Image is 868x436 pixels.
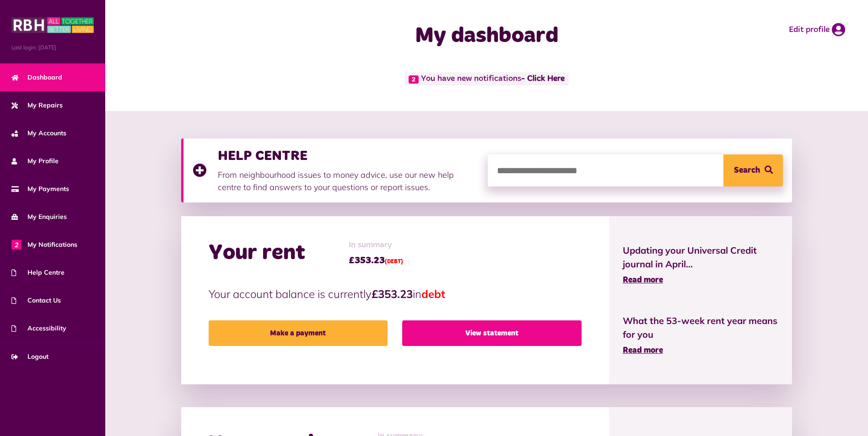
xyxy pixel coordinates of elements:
strong: £353.23 [372,287,413,301]
h2: Your rent [209,240,305,266]
span: Logout [11,352,49,362]
span: debt [421,287,445,301]
span: £353.23 [349,254,403,267]
a: Edit profile [789,23,845,37]
h1: My dashboard [305,23,669,49]
span: My Enquiries [11,212,67,222]
span: Dashboard [11,73,62,82]
span: My Profile [11,156,59,166]
span: 2 [409,75,419,84]
a: View statement [402,320,581,346]
span: Contact Us [11,296,61,305]
a: Make a payment [209,320,388,346]
a: - Click Here [521,75,565,83]
p: From neighbourhood issues to money advice, use our new help centre to find answers to your questi... [218,169,479,193]
span: My Accounts [11,128,66,138]
h3: HELP CENTRE [218,148,479,164]
span: Last login: [DATE] [11,43,94,52]
span: (DEBT) [385,259,403,265]
span: 2 [11,239,22,250]
span: Help Centre [11,268,65,277]
span: My Notifications [11,240,77,250]
span: What the 53-week rent year means for you [623,314,779,341]
a: Updating your Universal Credit journal in April... Read more [623,244,779,287]
img: MyRBH [11,16,94,34]
p: Your account balance is currently in [209,286,582,302]
button: Search [723,154,783,186]
span: Accessibility [11,324,66,333]
span: In summary [349,239,403,251]
span: My Payments [11,184,69,194]
span: My Repairs [11,101,63,110]
a: What the 53-week rent year means for you Read more [623,314,779,357]
span: Search [734,154,760,186]
span: You have new notifications [404,72,568,85]
span: Read more [623,346,663,355]
span: Read more [623,276,663,284]
span: Updating your Universal Credit journal in April... [623,244,779,271]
